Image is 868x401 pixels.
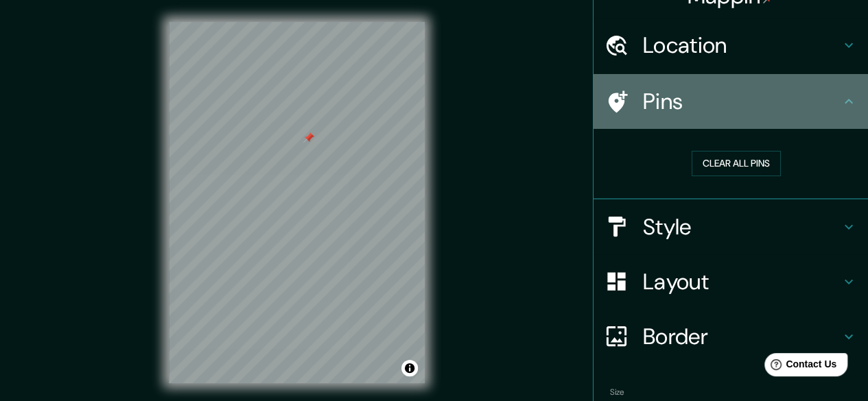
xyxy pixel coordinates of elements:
[643,88,841,115] h4: Pins
[643,32,841,59] h4: Location
[594,309,868,364] div: Border
[643,213,841,241] h4: Style
[401,360,418,376] button: Toggle attribution
[746,348,853,386] iframe: Help widget launcher
[594,74,868,129] div: Pins
[610,386,624,398] label: Size
[594,199,868,254] div: Style
[643,268,841,295] h4: Layout
[594,18,868,73] div: Location
[643,323,841,350] h4: Border
[692,151,781,176] button: Clear all pins
[594,254,868,309] div: Layout
[169,22,425,383] canvas: Map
